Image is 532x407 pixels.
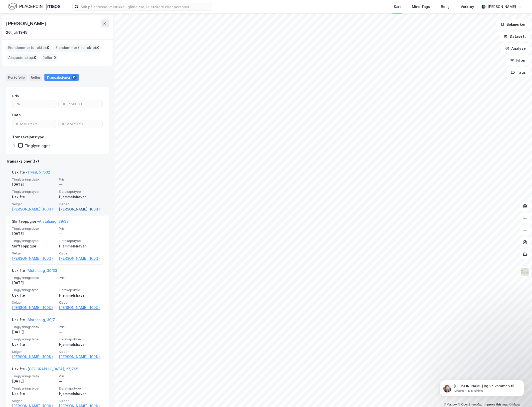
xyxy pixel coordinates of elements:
div: [DATE] [12,378,56,384]
div: — [59,378,103,384]
div: Skifteoppgjør - [12,218,69,226]
span: 0 [97,45,100,51]
a: OpenStreetMap [458,403,483,406]
div: Uskifte - [12,268,57,276]
span: Tinglysningstype [12,239,56,243]
div: Uskifte - [12,317,55,325]
div: Transaksjoner (17) [6,158,109,164]
div: — [59,231,103,237]
span: Pris [59,325,103,329]
div: Transaksjoner [44,74,79,81]
img: logo.f888ab2527a4732fd821a326f86c7f29.svg [8,2,60,11]
span: Eierskapstype [59,288,103,292]
span: Kjøper [59,300,103,305]
span: Tinglysningsdato [12,374,56,378]
div: 17 [72,75,77,80]
div: Roller : [40,54,58,62]
img: Z [520,267,530,277]
div: Eiendommer (direkte) : [6,44,51,52]
input: Fra [12,100,56,108]
div: Uskifte - [12,366,78,374]
div: Tinglysninger [25,143,50,148]
div: Portefølje [6,74,27,81]
a: Improve this map [484,403,509,406]
div: — [59,329,103,335]
div: Transaksjonstype [12,134,44,140]
a: [PERSON_NAME] (100%) [59,305,103,311]
span: [PERSON_NAME] og velkommen til Newsec Maps, [PERSON_NAME] det er du lurer på så er det bare å ta ... [22,14,86,38]
span: Tinglysningsdato [12,226,56,231]
span: Pris [59,374,103,378]
span: 0 [34,55,36,61]
div: Uskifte [12,194,56,200]
span: Tinglysningsdato [12,177,56,182]
div: [DATE] [12,329,56,335]
div: Hjemmelshaver [59,243,103,249]
button: Analyse [501,43,530,53]
span: Selger [12,300,56,305]
a: [PERSON_NAME] (100%) [12,206,56,212]
div: Uskifte - [12,169,50,177]
span: Selger [12,350,56,354]
span: Kjøper [59,251,103,255]
div: Hjemmelshaver [59,194,103,200]
span: Selger [12,399,56,403]
a: [PERSON_NAME] (100%) [59,354,103,360]
span: Pris [59,226,103,231]
div: Hjemmelshaver [59,292,103,298]
span: Tinglysningstype [12,288,56,292]
a: Trysil, 51/502 [27,170,50,174]
p: Message from Simen, sent 6 u siden [22,19,86,24]
div: — [59,280,103,286]
div: Uskifte [12,292,56,298]
a: [PERSON_NAME] (100%) [59,255,103,261]
div: Uskifte [12,391,56,397]
span: Eierskapstype [59,190,103,194]
span: Tinglysningsdato [12,325,56,329]
span: Tinglysningstype [12,190,56,194]
div: [DATE] [12,280,56,286]
a: Alstahaug, 39/33 [39,219,69,223]
div: Pris [12,93,19,99]
span: Pris [59,276,103,280]
div: Hjemmelshaver [59,391,103,397]
a: Alstahaug, 39/7 [27,318,55,322]
div: [PERSON_NAME] [6,19,47,27]
span: Kjøper [59,202,103,206]
input: Søk på adresse, matrikkel, gårdeiere, leietakere eller personer [79,3,212,10]
span: Kjøper [59,350,103,354]
iframe: Intercom notifications melding [432,370,532,405]
div: 26. juli 1945 [6,29,27,35]
a: [PERSON_NAME] (100%) [12,255,56,261]
div: Uskifte [12,342,56,348]
div: [DATE] [12,182,56,188]
span: 0 [53,55,56,61]
a: Alstahaug, 39/33 [27,268,57,273]
span: Tinglysningstype [12,386,56,391]
input: Til 3450000 [59,100,102,108]
span: Kjøper [59,399,103,403]
button: Tags [507,67,530,77]
div: — [59,182,103,188]
span: Pris [59,177,103,182]
span: Selger [12,202,56,206]
span: Tinglysningsdato [12,276,56,280]
a: [GEOGRAPHIC_DATA], 27/795 [27,367,78,371]
input: DD.MM.YYYY [59,120,102,128]
span: 0 [47,45,49,51]
a: [PERSON_NAME] (100%) [12,305,56,311]
a: [PERSON_NAME] (100%) [12,354,56,360]
div: Skifteoppgjør [12,243,56,249]
div: Hjemmelshaver [59,342,103,348]
div: [PERSON_NAME] [488,4,516,10]
input: DD.MM.YYYY [12,120,56,128]
button: Datasett [500,31,530,41]
div: Verktøy [461,4,474,10]
div: Bolig [441,4,450,10]
span: Eierskapstype [59,386,103,391]
span: Eierskapstype [59,337,103,341]
div: Roller [29,74,42,81]
div: Mine Tags [412,4,430,10]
